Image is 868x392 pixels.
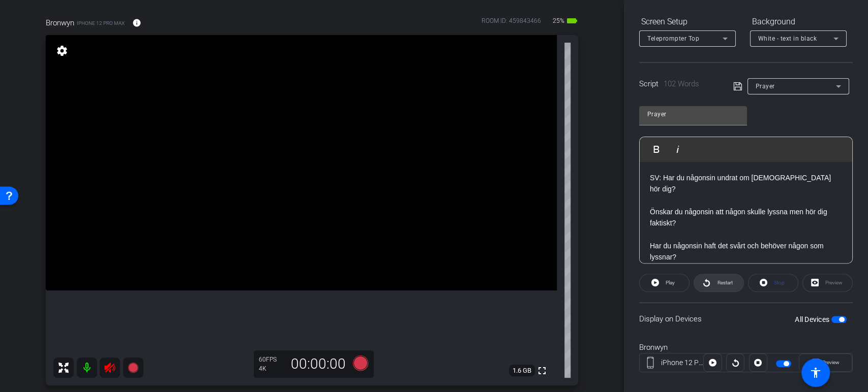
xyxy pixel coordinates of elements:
[259,365,284,373] div: 4K
[647,139,666,159] button: Bold (Ctrl+B)
[756,83,775,90] span: Prayer
[650,206,842,229] p: Önskar du någonsin att någon skulle lyssna men hör dig faktiskt?
[795,314,831,324] label: All Devices
[664,79,699,88] span: 102 Words
[647,35,699,42] span: Teleprompter Top
[661,357,704,368] div: iPhone 12 Pro Max
[77,19,125,27] span: iPhone 12 Pro Max
[639,302,853,335] div: Display on Devices
[750,13,847,30] div: Background
[694,274,744,292] button: Restart
[639,13,736,30] div: Screen Setup
[509,365,535,377] span: 1.6 GB
[666,280,675,285] span: Play
[822,360,840,365] span: Preview
[566,15,578,27] mat-icon: battery_std
[668,139,687,159] button: Italic (Ctrl+I)
[799,353,852,372] button: Preview
[259,355,284,364] div: 60
[810,367,822,379] mat-icon: accessibility
[639,342,853,353] div: Bronwyn
[482,16,541,31] div: ROOM ID: 459843466
[284,355,352,373] div: 00:00:00
[266,356,277,363] span: FPS
[647,108,739,120] input: Title
[536,365,548,377] mat-icon: fullscreen
[650,240,842,263] p: Har du någonsin haft det svårt och behöver någon som lyssnar?
[650,172,842,195] p: SV: Har du någonsin undrat om [DEMOGRAPHIC_DATA] hör dig?
[717,280,732,285] span: Restart
[551,13,566,29] span: 25%
[639,78,719,90] div: Script
[748,274,798,292] button: Stop
[774,280,785,285] span: Stop
[758,35,817,42] span: White - text in black
[132,18,141,27] mat-icon: info
[55,45,69,57] mat-icon: settings
[639,274,690,292] button: Play
[46,17,74,28] span: Bronwyn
